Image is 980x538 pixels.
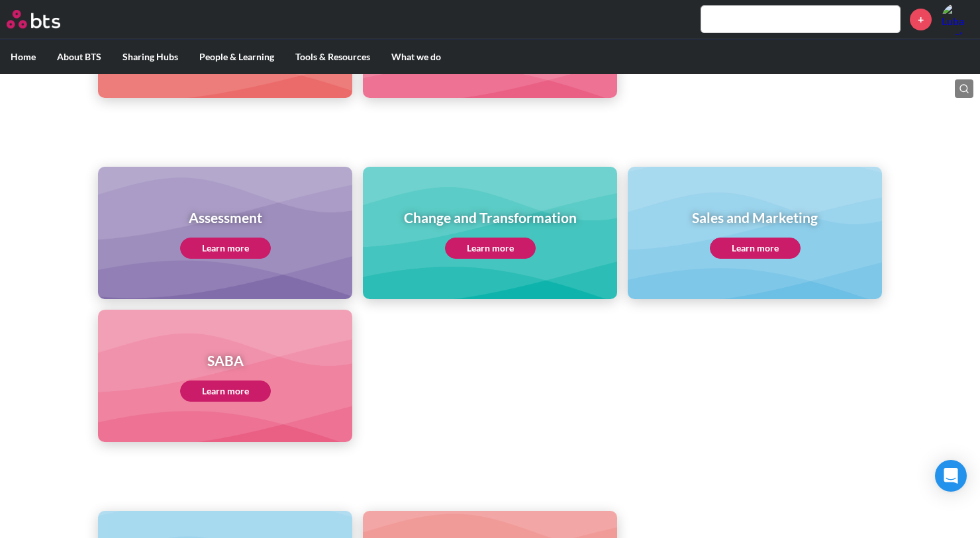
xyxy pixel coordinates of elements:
h1: Sales and Marketing [692,208,818,227]
h1: SABA [180,351,271,370]
a: Learn more [180,238,271,259]
label: What we do [381,40,452,74]
label: Sharing Hubs [112,40,189,74]
label: People & Learning [189,40,285,74]
div: Open Intercom Messenger [935,460,967,492]
label: About BTS [46,40,112,74]
a: + [910,9,932,30]
a: Learn more [710,238,801,259]
a: Learn more [180,381,271,402]
a: Go home [7,10,85,28]
a: Profile [942,3,973,35]
a: Learn more [445,238,536,259]
h1: Assessment [180,208,271,227]
label: Tools & Resources [285,40,381,74]
h1: Change and Transformation [404,208,577,227]
img: BTS Logo [7,10,60,28]
img: Luba Koziy [942,3,973,35]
